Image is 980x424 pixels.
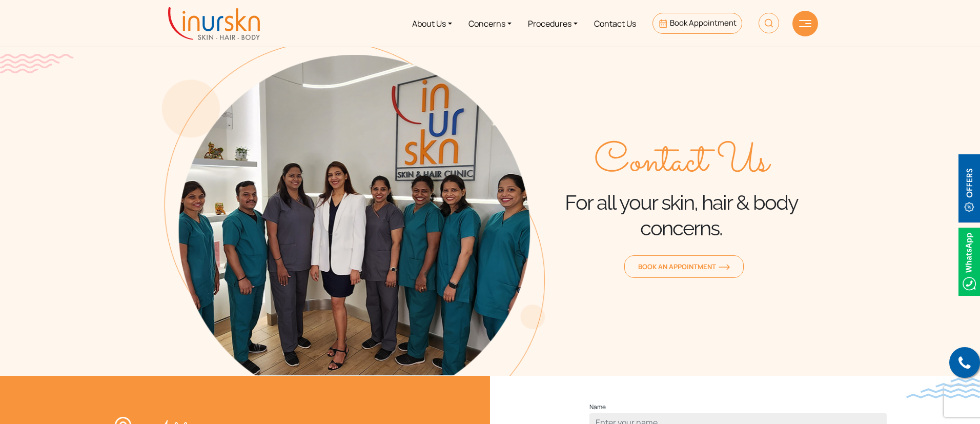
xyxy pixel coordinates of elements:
[586,4,644,43] a: Contact Us
[652,13,742,34] a: Book Appointment
[799,20,811,27] img: hamLine.svg
[719,264,730,270] img: orange-arrow
[638,262,730,271] span: Book an Appointment
[589,401,606,413] label: Name
[162,41,545,376] img: about-the-team-img
[958,255,980,266] a: Whatsappicon
[958,154,980,223] img: offerBt
[958,228,980,296] img: Whatsappicon
[404,4,460,43] a: About Us
[670,17,737,28] span: Book Appointment
[520,4,586,43] a: Procedures
[168,7,260,40] img: inurskn-logo
[906,378,980,398] img: bluewave
[545,139,818,241] div: For all your skin, hair & body concerns.
[594,139,769,186] span: Contact Us
[624,255,744,278] a: Book an Appointmentorange-arrow
[759,13,779,33] img: HeaderSearch
[460,4,520,43] a: Concerns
